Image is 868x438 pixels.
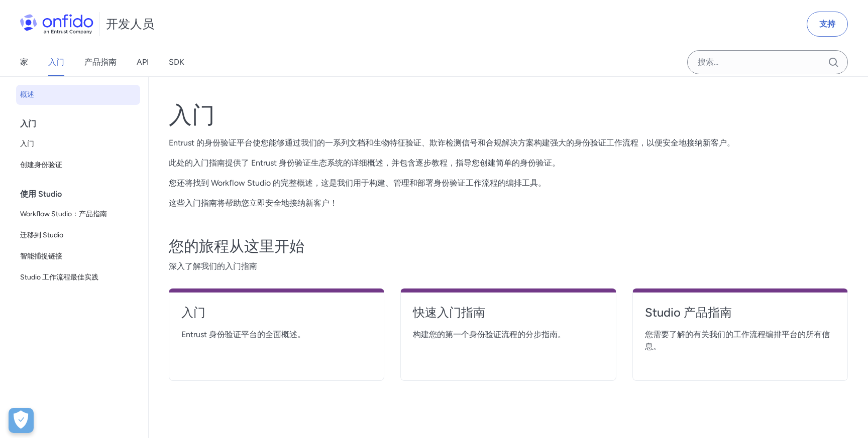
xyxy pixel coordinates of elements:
font: 迁移到 Studio [20,231,63,239]
font: 家 [20,57,28,67]
a: 入门 [48,48,64,76]
font: Studio 产品指南 [645,305,732,320]
font: 构建您的第一个身份验证流程的分步指南。 [413,330,566,339]
font: 您还将找到 Workflow Studio 的完整概述，这是我们用于构建、管理和部署身份验证工作流程的编排工具。 [169,178,546,188]
a: SDK [169,48,184,76]
a: Studio 产品指南 [645,305,835,329]
font: 入门 [20,139,34,148]
font: 入门 [20,119,36,128]
a: 支持 [807,12,848,37]
font: SDK [169,57,184,67]
a: 迁移到 Studio [16,225,140,245]
font: 支持 [819,19,835,29]
font: Workflow Studio：产品指南 [20,210,107,218]
font: 智能捕捉链接 [20,252,62,260]
font: 概述 [20,90,34,99]
a: API [137,48,149,76]
font: 此处的入门指南提供了 Entrust 身份验证生态系统的详细概述，并包含逐步教程，指导您创建简单的身份验证。 [169,158,560,168]
font: 入门 [181,305,205,320]
a: 创建身份验证 [16,155,140,175]
font: 快速入门指南 [413,305,485,320]
font: Studio 工作流程最佳实践 [20,273,98,281]
font: API [137,57,149,67]
a: 入门 [16,134,140,154]
font: 这些入门指南将帮助您立即安全地接纳新客户！ [169,198,338,208]
button: Open Preferences [9,408,34,433]
font: 您需要了解的有关我们的工作流程编排平台的所有信息。 [645,330,830,351]
font: Entrust 身份验证平台的全面概述。 [181,330,305,339]
a: 入门 [181,305,372,329]
font: 入门 [48,57,64,67]
a: 产品指南 [84,48,117,76]
a: 概述 [16,85,140,105]
font: 使用 Studio [20,189,62,199]
a: 快速入门指南 [413,305,603,329]
input: Onfido 搜索输入字段 [687,50,848,74]
div: Cookie Preferences [9,408,34,433]
a: Studio 工作流程最佳实践 [16,267,140,287]
font: 深入了解我们的入门指南 [169,261,257,271]
font: 入门 [169,101,215,129]
a: 家 [20,48,28,76]
font: 您的旅程从这里开始 [169,237,304,255]
a: Workflow Studio：产品指南 [16,204,140,224]
font: 产品指南 [84,57,117,67]
font: Entrust 的身份验证平台使您能够通过我们的一系列文档和生物特征验证、欺诈检测信号和合规解决方案构建强大的身份验证工作流程，以便安全地接纳新客户。 [169,138,735,148]
font: 开发人员 [106,17,154,31]
a: 智能捕捉链接 [16,246,140,266]
font: 创建身份验证 [20,161,62,169]
img: Onfido 标志 [20,14,93,34]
